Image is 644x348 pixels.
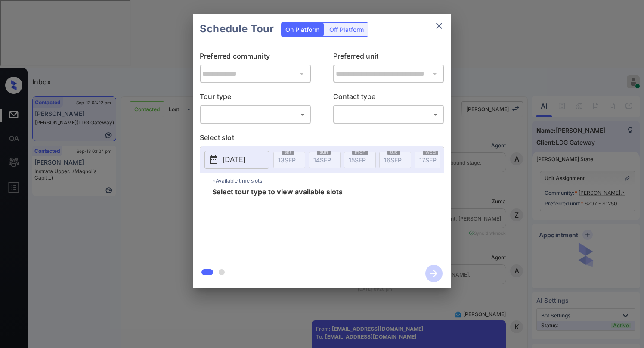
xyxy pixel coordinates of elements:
[200,51,311,65] p: Preferred community
[193,14,281,44] h2: Schedule Tour
[200,132,444,146] p: Select slot
[212,173,444,188] p: *Available time slots
[200,91,311,105] p: Tour type
[430,17,448,34] button: close
[333,91,445,105] p: Contact type
[204,151,269,169] button: [DATE]
[281,23,324,36] div: On Platform
[333,51,445,65] p: Preferred unit
[223,155,245,165] p: [DATE]
[212,188,343,257] span: Select tour type to view available slots
[325,23,368,36] div: Off Platform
